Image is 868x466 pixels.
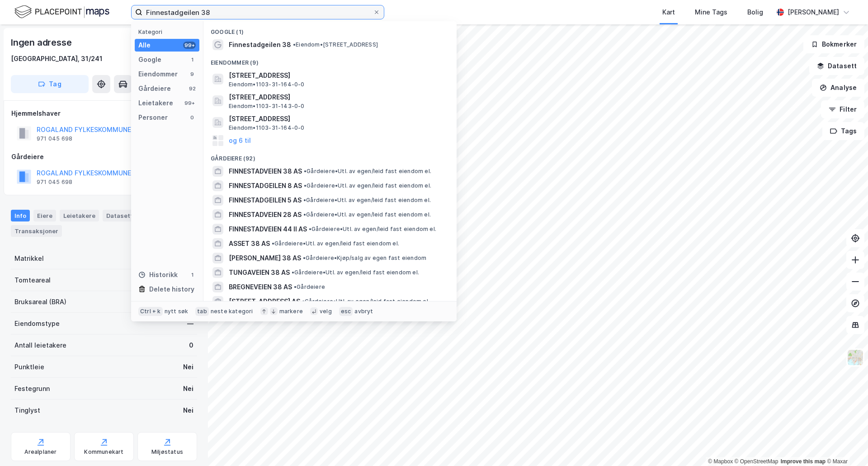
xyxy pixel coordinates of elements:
[229,39,291,50] span: Finnestadgeilen 38
[142,5,373,19] input: Søk på adresse, matrikkel, gårdeiere, leietakere eller personer
[103,210,137,221] div: Datasett
[229,209,302,220] span: FINNESTADVEIEN 28 AS
[304,168,307,174] span: •
[695,7,727,18] div: Mine Tags
[149,284,194,295] div: Delete history
[229,180,302,191] span: FINNESTADGEILEN 8 AS
[229,70,446,81] span: [STREET_ADDRESS]
[33,210,56,221] div: Eiere
[229,135,251,146] button: og 6 til
[229,296,300,307] span: [STREET_ADDRESS] AS
[304,168,431,175] span: Gårdeiere • Utl. av egen/leid fast eiendom el.
[662,7,675,18] div: Kart
[229,267,290,278] span: TUNGAVEIEN 38 AS
[138,307,163,316] div: Ctrl + k
[803,35,864,53] button: Bokmerker
[320,308,332,315] div: velg
[189,56,196,63] div: 1
[292,269,419,276] span: Gårdeiere • Utl. av egen/leid fast eiendom el.
[183,405,193,416] div: Nei
[788,7,839,18] div: [PERSON_NAME]
[303,197,431,204] span: Gårdeiere • Utl. av egen/leid fast eiendom el.
[812,79,864,97] button: Analyse
[11,53,103,64] div: [GEOGRAPHIC_DATA], 31/241
[37,179,72,186] div: 971 045 698
[84,448,123,456] div: Kommunekart
[138,28,199,35] div: Kategori
[304,182,307,189] span: •
[747,7,763,18] div: Bolig
[138,83,171,94] div: Gårdeiere
[294,283,325,291] span: Gårdeiere
[822,122,864,140] button: Tags
[37,135,72,142] div: 971 045 698
[211,308,253,315] div: neste kategori
[229,238,270,249] span: ASSET 38 AS
[11,75,89,93] button: Tag
[14,253,44,264] div: Matrikkel
[303,211,431,218] span: Gårdeiere • Utl. av egen/leid fast eiendom el.
[189,71,196,78] div: 9
[304,182,431,189] span: Gårdeiere • Utl. av egen/leid fast eiendom el.
[354,308,373,315] div: avbryt
[203,52,457,68] div: Eiendommer (9)
[24,448,57,456] div: Arealplaner
[302,298,305,305] span: •
[303,197,306,203] span: •
[229,253,301,264] span: [PERSON_NAME] 38 AS
[189,340,193,351] div: 0
[183,42,196,49] div: 99+
[821,100,864,118] button: Filter
[823,423,868,466] div: Kontrollprogram for chat
[203,148,457,164] div: Gårdeiere (92)
[309,226,311,232] span: •
[14,362,44,372] div: Punktleie
[279,308,303,315] div: markere
[183,99,196,107] div: 99+
[14,297,66,307] div: Bruksareal (BRA)
[14,4,109,20] img: logo.f888ab2527a4732fd821a326f86c7f29.svg
[229,113,446,124] span: [STREET_ADDRESS]
[151,448,183,456] div: Miljøstatus
[138,54,161,65] div: Google
[138,269,178,280] div: Historikk
[189,85,196,92] div: 92
[708,458,733,465] a: Mapbox
[183,383,193,394] div: Nei
[229,92,446,103] span: [STREET_ADDRESS]
[229,195,302,206] span: FINNESTADGEILEN 5 AS
[309,226,436,233] span: Gårdeiere • Utl. av egen/leid fast eiendom el.
[195,307,209,316] div: tab
[294,283,297,290] span: •
[60,210,99,221] div: Leietakere
[11,225,62,237] div: Transaksjoner
[847,349,864,366] img: Z
[229,166,302,177] span: FINNESTADVEIEN 38 AS
[138,40,151,51] div: Alle
[11,210,30,221] div: Info
[735,458,778,465] a: OpenStreetMap
[11,108,197,119] div: Hjemmelshaver
[138,112,168,123] div: Personer
[229,224,307,235] span: FINNESTADVEIEN 44 II AS
[189,271,196,278] div: 1
[229,124,305,132] span: Eiendom • 1103-31-164-0-0
[339,307,353,316] div: esc
[293,41,296,48] span: •
[293,41,378,48] span: Eiendom • [STREET_ADDRESS]
[823,423,868,466] iframe: Chat Widget
[14,383,50,394] div: Festegrunn
[14,318,60,329] div: Eiendomstype
[189,114,196,121] div: 0
[303,211,306,218] span: •
[183,362,193,372] div: Nei
[14,340,66,351] div: Antall leietakere
[809,57,864,75] button: Datasett
[11,35,73,50] div: Ingen adresse
[187,318,193,329] div: —
[272,240,274,247] span: •
[14,275,51,286] div: Tomteareal
[272,240,399,247] span: Gårdeiere • Utl. av egen/leid fast eiendom el.
[229,282,292,292] span: BREGNEVEIEN 38 AS
[14,405,40,416] div: Tinglyst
